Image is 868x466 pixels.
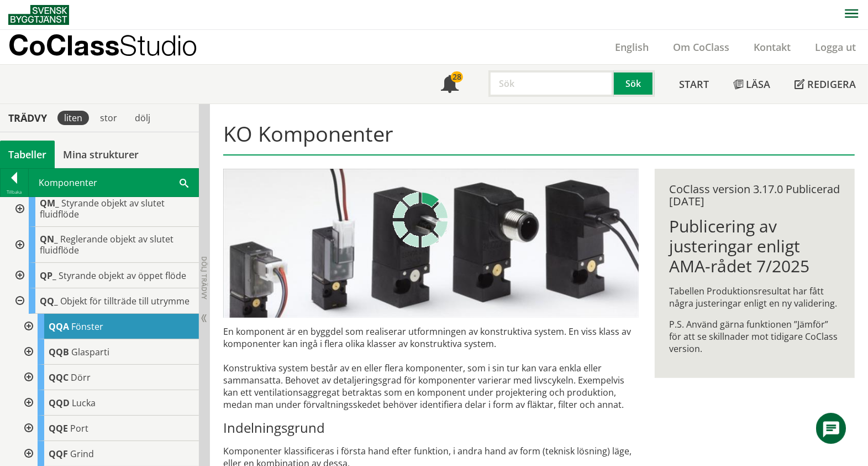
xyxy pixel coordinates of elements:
div: liten [57,111,89,125]
img: pilotventiler.jpg [223,169,639,318]
span: Läsa [746,77,770,91]
p: Tabellen Produktionsresultat har fått några justeringar enligt en ny validering. [669,285,840,309]
button: Sök [614,70,655,97]
span: Objekt för tillträde till utrymme [60,295,190,307]
span: Notifikationer [441,76,459,94]
a: Logga ut [803,40,868,54]
span: Grind [70,448,94,460]
a: Om CoClass [661,40,741,54]
span: Lucka [72,397,96,409]
span: Styrande objekt av öppet flöde [59,270,186,282]
div: Komponenter [29,169,198,196]
span: QP_ [40,270,56,282]
span: QN_ [40,233,58,245]
span: Sök i tabellen [180,177,188,188]
span: QQE [49,422,68,434]
span: Studio [119,29,197,61]
img: Svensk Byggtjänst [8,5,69,25]
img: Laddar [393,192,448,247]
span: QQC [49,371,69,384]
span: Start [679,77,709,91]
div: 28 [451,71,463,82]
p: P.S. Använd gärna funktionen ”Jämför” för att se skillnader mot tidigare CoClass version. [669,318,840,355]
span: Dörr [71,371,91,384]
a: English [603,40,661,54]
span: QQB [49,346,69,358]
div: CoClass version 3.17.0 Publicerad [DATE] [669,183,840,208]
a: CoClassStudio [8,30,221,64]
span: QQA [49,320,69,333]
a: Start [667,65,721,103]
span: Port [70,422,88,434]
div: Trädvy [2,112,53,124]
span: Fönster [71,320,103,333]
span: Dölj trädvy [199,256,209,299]
span: Reglerande objekt av slutet fluidflöde [40,233,173,256]
span: Glasparti [71,346,109,358]
div: Tillbaka [1,188,28,196]
h3: Indelningsgrund [223,420,639,436]
a: Läsa [721,65,782,103]
a: Kontakt [741,40,803,54]
div: dölj [128,111,157,125]
h1: Publicering av justeringar enligt AMA-rådet 7/2025 [669,216,840,276]
a: Redigera [782,65,868,103]
span: Redigera [807,77,856,91]
span: QQF [49,448,68,460]
a: 28 [429,65,471,103]
input: Sök [488,70,614,97]
div: stor [93,111,124,125]
a: Mina strukturer [55,141,147,168]
p: CoClass [8,39,197,51]
h1: KO Komponenter [223,121,854,156]
span: QQ_ [40,295,58,307]
span: QQD [49,397,70,409]
span: QM_ [40,197,59,209]
span: Styrande objekt av slutet fluidflöde [40,197,165,220]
